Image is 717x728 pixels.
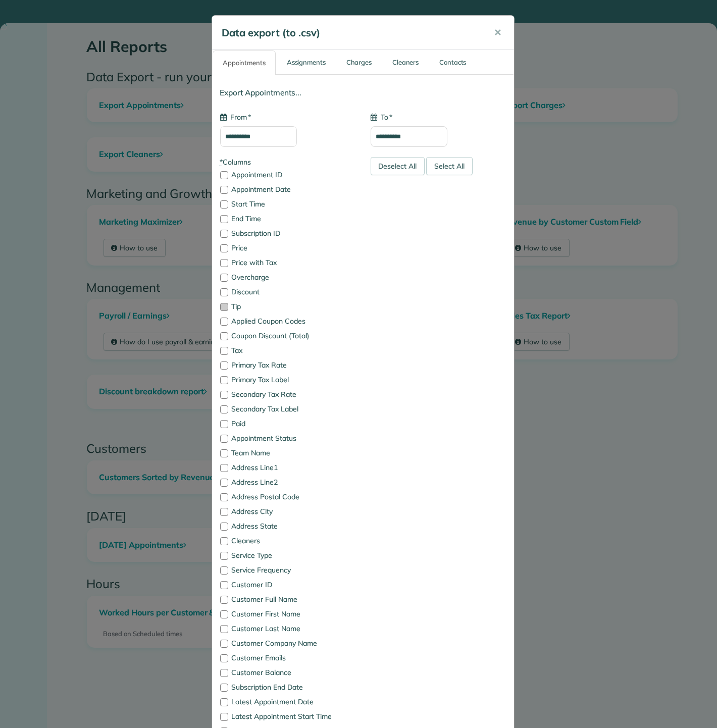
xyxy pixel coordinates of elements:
[426,157,473,175] div: Select All
[220,581,355,588] label: Customer ID
[222,26,480,40] h5: Data export (to .csv)
[220,566,355,574] label: Service Frequency
[371,112,393,122] label: To
[371,157,425,175] div: Deselect All
[220,508,355,515] label: Address City
[213,50,276,75] a: Appointments
[220,376,355,383] label: Primary Tax Label
[220,405,355,412] label: Secondary Tax Label
[220,713,355,720] label: Latest Appointment Start Time
[220,523,355,530] label: Address State
[220,435,355,442] label: Appointment Status
[220,288,355,295] label: Discount
[220,684,355,691] label: Subscription End Date
[277,50,335,74] a: Assignments
[220,274,355,281] label: Overcharge
[220,654,355,661] label: Customer Emails
[220,596,355,603] label: Customer Full Name
[220,449,355,456] label: Team Name
[220,200,355,207] label: Start Time
[220,157,355,167] label: Columns
[220,171,355,178] label: Appointment ID
[220,215,355,222] label: End Time
[220,391,355,398] label: Secondary Tax Rate
[220,552,355,559] label: Service Type
[220,493,355,500] label: Address Postal Code
[220,640,355,647] label: Customer Company Name
[382,50,428,74] a: Cleaners
[220,625,355,632] label: Customer Last Name
[220,347,355,354] label: Tax
[220,186,355,193] label: Appointment Date
[220,610,355,617] label: Customer First Name
[220,698,355,705] label: Latest Appointment Date
[220,303,355,310] label: Tip
[220,230,355,237] label: Subscription ID
[336,50,381,74] a: Charges
[220,244,355,251] label: Price
[494,27,501,38] span: ✕
[220,420,355,427] label: Paid
[220,537,355,544] label: Cleaners
[220,259,355,266] label: Price with Tax
[220,88,506,97] h4: Export Appointments...
[220,112,251,122] label: From
[220,669,355,676] label: Customer Balance
[430,50,476,74] a: Contacts
[220,479,355,486] label: Address Line2
[220,361,355,369] label: Primary Tax Rate
[220,464,355,471] label: Address Line1
[220,332,355,339] label: Coupon Discount (Total)
[220,318,355,325] label: Applied Coupon Codes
